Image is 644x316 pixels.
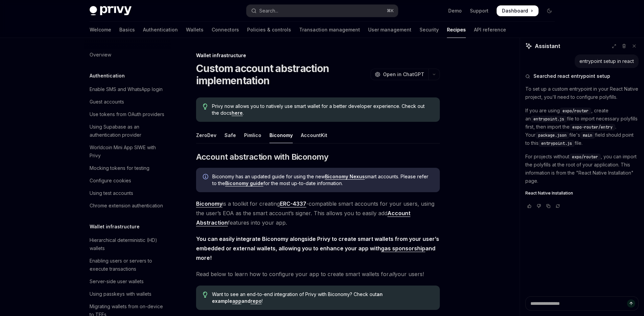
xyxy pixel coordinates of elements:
[325,174,365,180] a: Biconomy Nexus
[533,73,610,80] span: Searched react entrypoint setup
[84,288,171,300] a: Using passkeys with wallets
[203,104,208,110] svg: Tip
[572,154,598,160] span: expo/router
[525,85,639,101] p: To set up a custom entrypoint in your React Native project, you'll need to configure polyfills.
[84,49,171,61] a: Overview
[583,133,592,138] span: main
[90,22,111,38] a: Welcome
[84,141,171,162] a: Worldcoin Mini App SIWE with Privy
[244,127,261,143] div: Pimlico
[497,5,539,16] a: Dashboard
[186,22,204,38] a: Wallets
[525,107,639,147] p: If you are using , create an file to import necessary polyfills first, then import the . Your fil...
[502,7,528,14] span: Dashboard
[525,296,639,311] textarea: Ask a question...
[525,73,639,80] button: Searched react entrypoint setup
[90,6,132,16] img: dark logo
[383,71,424,78] span: Open in ChatGPT
[554,203,562,209] button: Reload last chat
[90,72,125,80] h5: Authentication
[563,108,589,114] span: expo/router
[224,127,236,143] div: Safe
[84,187,171,199] a: Using test accounts
[535,203,543,209] button: Vote that response was not good
[301,127,327,143] div: AccountKit
[212,22,239,38] a: Connectors
[90,189,133,197] div: Using test accounts
[525,190,573,196] span: React Native Installation
[84,108,171,120] a: Use tokens from OAuth providers
[196,62,368,87] h1: Custom account abstraction implementation
[535,42,560,50] span: Assistant
[299,22,360,38] a: Transaction management
[196,235,439,261] strong: You can easily integrate Biconomy alongside Privy to create smart wallets from your user’s embedd...
[90,177,131,185] div: Configure cookies
[84,275,171,288] a: Server-side user wallets
[544,5,555,16] button: Toggle dark mode
[84,121,171,141] a: Using Supabase as an authentication provider
[538,133,567,138] span: package.json
[84,83,171,95] a: Enable SMS and WhatsApp login
[533,116,564,122] span: entrypoint.js
[280,200,306,207] a: ERC-4337
[84,175,171,187] a: Configure cookies
[196,199,440,227] span: is a toolkit for creating -compatible smart accounts for your users, using the user’s EOA as the ...
[371,69,428,80] button: Open in ChatGPT
[196,269,440,279] span: Read below to learn how to configure your app to create smart wallets for your users!
[232,110,243,116] a: here
[196,152,329,162] span: Account abstraction with Biconomy
[143,22,178,38] a: Authentication
[196,127,216,143] div: ZeroDev
[525,203,533,209] button: Vote that response was good
[90,110,164,118] div: Use tokens from OAuth providers
[246,5,398,17] button: Open search
[196,52,440,59] div: Wallet infrastructure
[84,234,171,254] a: Hierarchical deterministic (HD) wallets
[90,257,167,273] div: Enabling users or servers to execute transactions
[225,180,263,186] a: Biconomy guide
[381,245,425,252] a: gas sponsorship
[119,22,135,38] a: Basics
[90,85,163,93] div: Enable SMS and WhatsApp login
[90,223,140,231] h5: Wallet infrastructure
[474,22,506,38] a: API reference
[448,7,462,14] a: Demo
[90,202,163,210] div: Chrome extension authentication
[579,58,634,65] div: entrypoint setup in react
[387,8,394,14] span: ⌘ K
[90,98,124,106] div: Guest accounts
[368,22,411,38] a: User management
[259,7,278,15] div: Search...
[269,127,293,143] div: Biconomy
[90,290,151,298] div: Using passkeys with wallets
[84,96,171,108] a: Guest accounts
[447,22,466,38] a: Recipes
[84,200,171,212] a: Chrome extension authentication
[389,271,395,277] em: all
[420,22,439,38] a: Security
[544,203,552,209] button: Copy chat response
[196,200,222,207] a: Biconomy
[541,141,572,146] span: entrypoint.js
[84,162,171,174] a: Mocking tokens for testing
[247,22,291,38] a: Policies & controls
[525,153,639,185] p: For projects without , you can import the polyfills at the root of your application. This informa...
[90,277,144,286] div: Server-side user wallets
[627,299,635,308] button: Send message
[212,173,433,187] span: Biconomy has an updated guide for using the new smart accounts. Please refer to the for the most ...
[90,51,111,59] div: Overview
[84,255,171,275] a: Enabling users or servers to execute transactions
[525,190,639,196] a: React Native Installation
[203,174,210,181] svg: Info
[572,125,613,130] span: expo-router/entry
[90,164,149,172] div: Mocking tokens for testing
[90,123,167,139] div: Using Supabase as an authentication provider
[90,236,167,252] div: Hierarchical deterministic (HD) wallets
[212,103,433,116] span: Privy now allows you to natively use smart wallet for a better developer experience. Check out th...
[90,143,167,160] div: Worldcoin Mini App SIWE with Privy
[470,7,488,14] a: Support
